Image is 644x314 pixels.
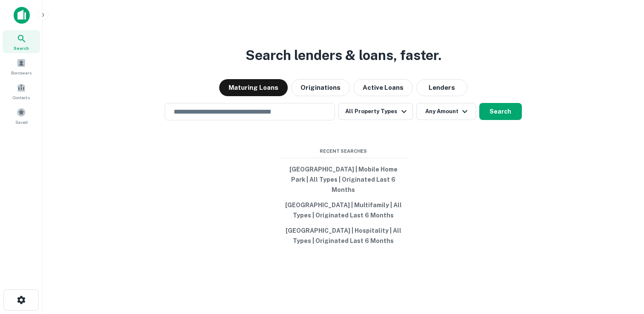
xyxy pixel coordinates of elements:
a: Saved [3,104,40,127]
h3: Search lenders & loans, faster. [246,45,441,66]
span: Borrowers [11,69,31,76]
button: Any Amount [416,103,476,120]
span: Search [14,45,29,51]
button: [GEOGRAPHIC_DATA] | Multifamily | All Types | Originated Last 6 Months [280,197,407,223]
iframe: Chat Widget [601,246,644,287]
a: Search [3,30,40,53]
span: Recent Searches [280,148,407,155]
button: [GEOGRAPHIC_DATA] | Hospitality | All Types | Originated Last 6 Months [280,223,407,248]
button: Maturing Loans [219,79,288,96]
a: Contacts [3,80,40,103]
img: capitalize-icon.png [14,7,30,24]
button: [GEOGRAPHIC_DATA] | Mobile Home Park | All Types | Originated Last 6 Months [280,162,407,197]
span: Saved [15,119,28,126]
button: Lenders [416,79,467,96]
a: Borrowers [3,55,40,78]
span: Contacts [13,94,30,101]
button: Search [479,103,522,120]
button: Active Loans [353,79,413,96]
button: Originations [291,79,350,96]
button: All Property Types [338,103,412,120]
